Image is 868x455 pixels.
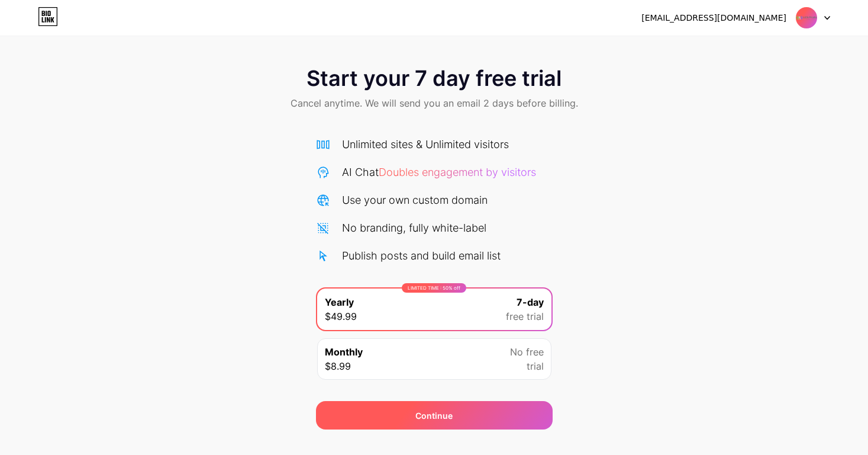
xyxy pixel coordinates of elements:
[342,192,488,208] div: Use your own custom domain
[415,409,453,422] div: Continue
[342,220,486,236] div: No branding, fully white-label
[325,295,354,309] span: Yearly
[510,345,544,359] span: No free
[306,66,562,90] span: Start your 7 day free trial
[641,12,786,24] div: [EMAIL_ADDRESS][DOMAIN_NAME]
[402,283,466,293] div: LIMITED TIME : 50% off
[517,295,544,309] span: 7-day
[795,7,818,29] img: littlemiraclespeds
[325,359,351,373] span: $8.99
[527,359,544,373] span: trial
[325,345,363,359] span: Monthly
[342,164,536,180] div: AI Chat
[379,166,536,178] span: Doubles engagement by visitors
[325,309,357,323] span: $49.99
[291,96,578,110] span: Cancel anytime. We will send you an email 2 days before billing.
[342,248,501,264] div: Publish posts and build email list
[342,136,509,152] div: Unlimited sites & Unlimited visitors
[506,309,544,323] span: free trial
